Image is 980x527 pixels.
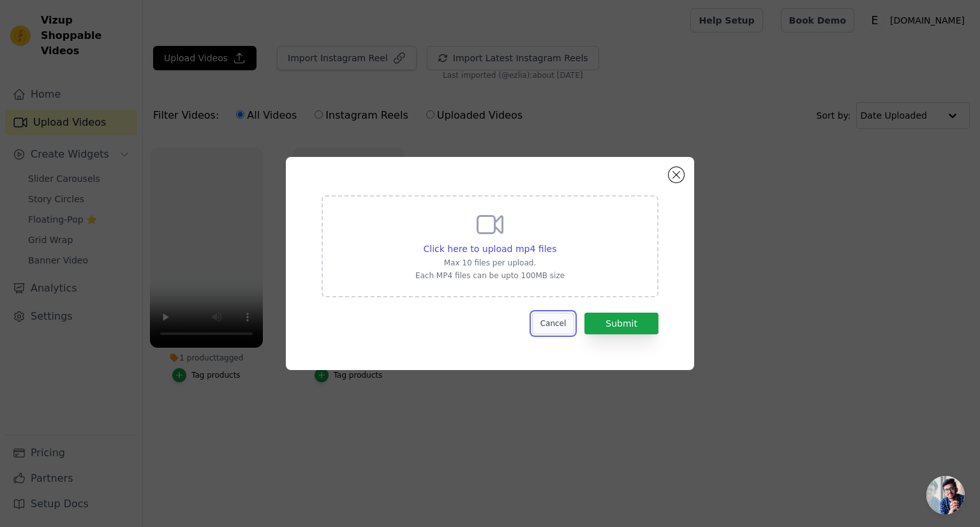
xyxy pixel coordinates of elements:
button: Close modal [669,167,684,182]
p: Each MP4 files can be upto 100MB size [415,271,565,281]
button: Submit [584,313,658,334]
button: Cancel [532,313,575,334]
div: Open chat [926,476,965,514]
span: Click here to upload mp4 files [424,244,557,254]
p: Max 10 files per upload. [415,258,565,268]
